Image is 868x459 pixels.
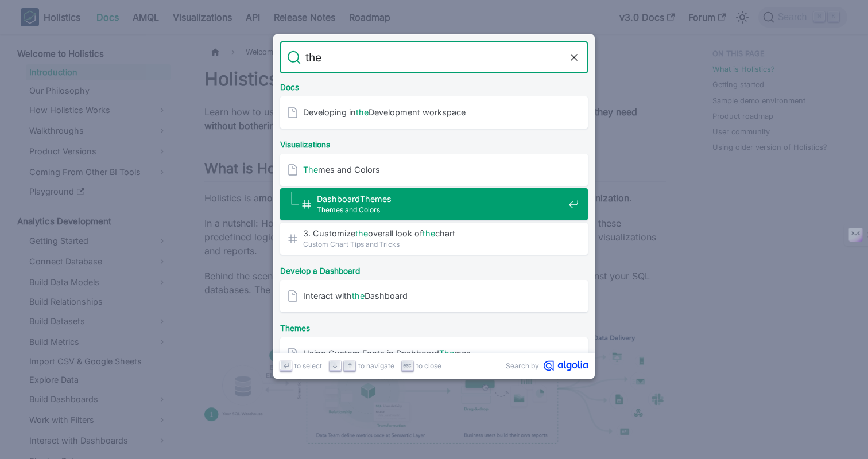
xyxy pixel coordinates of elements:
a: Search byAlgolia [506,360,588,371]
mark: the [423,228,435,238]
span: Using Custom Fonts in Dashboard mes [303,348,564,359]
a: Themes and Colors [280,154,588,186]
span: to close [416,360,441,371]
span: mes and Colors [303,164,564,175]
span: to select [294,360,322,371]
span: 3. Customize overall look of chart​ [303,228,564,239]
span: Dashboard mes​ [317,193,564,204]
svg: Escape key [403,361,412,370]
mark: the [356,107,369,117]
div: Themes [278,314,590,337]
svg: Arrow up [346,361,354,370]
a: Using Custom Fonts in DashboardThemes [280,337,588,369]
span: Custom Chart Tips and Tricks [303,239,564,250]
svg: Arrow down [331,361,339,370]
div: Docs [278,73,590,96]
a: Developing intheDevelopment workspace [280,96,588,129]
a: DashboardThemes​Themes and Colors [280,188,588,220]
svg: Algolia [544,360,588,371]
button: Clear the query [567,50,581,64]
span: Developing in Development workspace [303,107,564,118]
mark: The [360,194,375,204]
div: Visualizations [278,131,590,154]
mark: The [439,348,454,358]
a: 3. Customizetheoverall look ofthechart​Custom Chart Tips and Tricks [280,223,588,255]
mark: The [317,205,330,214]
mark: the [355,228,368,238]
span: mes and Colors [317,204,564,215]
span: to navigate [358,360,394,371]
div: Develop a Dashboard [278,257,590,280]
a: Interact withtheDashboard [280,280,588,312]
svg: Enter key [282,361,290,370]
mark: the [352,291,365,301]
span: Search by [506,360,539,371]
input: Search docs [301,41,567,73]
span: Interact with Dashboard [303,290,564,301]
mark: The [303,165,318,174]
